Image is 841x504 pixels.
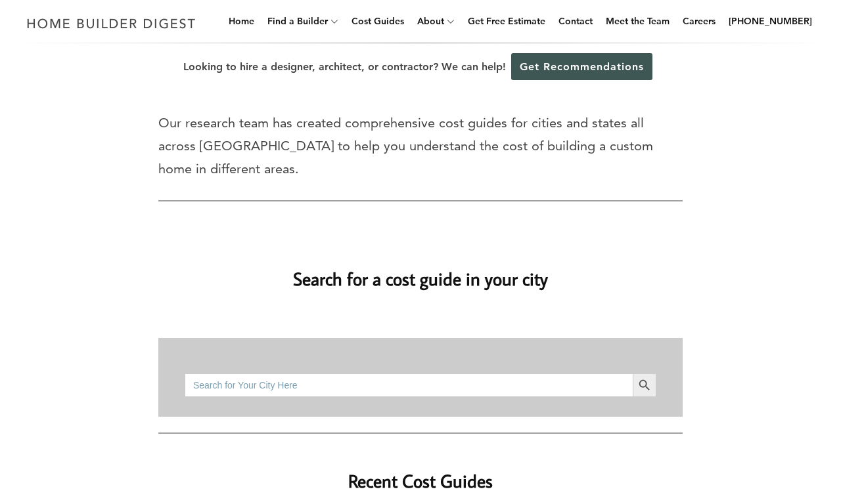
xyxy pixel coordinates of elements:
p: Our research team has created comprehensive cost guides for cities and states all across [GEOGRAP... [158,112,683,180]
svg: Search [637,378,652,392]
input: Search for Your City Here [185,373,633,397]
img: Home Builder Digest [21,10,202,36]
a: Get Recommendations [511,53,652,80]
h2: Search for a cost guide in your city [46,247,795,292]
h2: Recent Cost Guides [158,450,683,495]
